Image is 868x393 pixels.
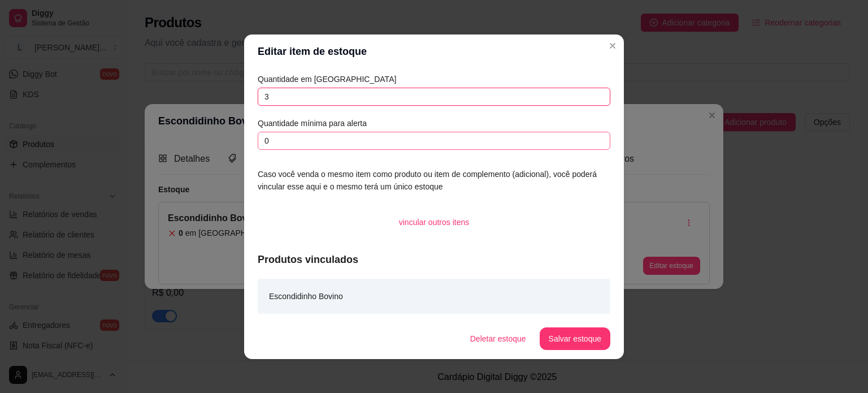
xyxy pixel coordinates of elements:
[461,327,535,350] button: Deletar estoque
[604,37,622,55] button: Close
[258,73,610,85] article: Quantidade em [GEOGRAPHIC_DATA]
[540,327,610,350] button: Salvar estoque
[269,290,343,303] article: Escondidinho Bovino
[244,34,624,68] header: Editar item de estoque
[390,211,479,234] button: vincular outros itens
[258,252,610,267] article: Produtos vinculados
[258,117,610,129] article: Quantidade mínima para alerta
[258,168,610,193] article: Caso você venda o mesmo item como produto ou item de complemento (adicional), você poderá vincula...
